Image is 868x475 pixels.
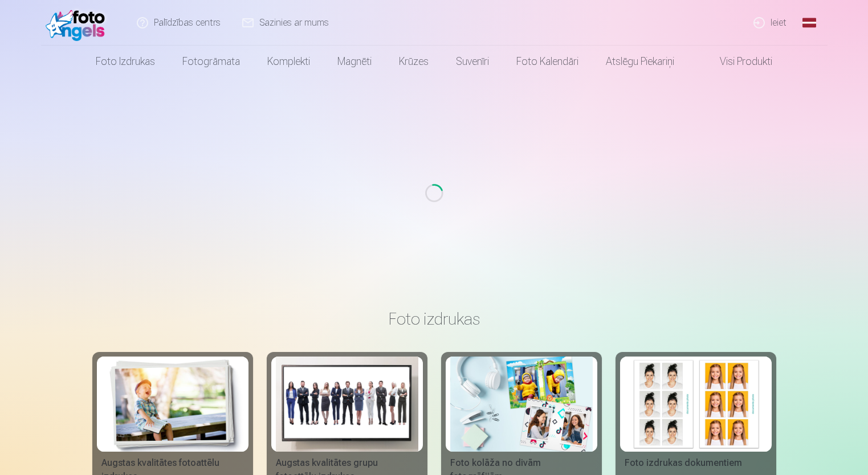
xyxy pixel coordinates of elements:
[688,46,786,77] a: Visi produkti
[620,456,772,470] div: Foto izdrukas dokumentiem
[324,46,385,77] a: Magnēti
[169,46,254,77] a: Fotogrāmata
[450,357,593,452] img: Foto kolāža no divām fotogrāfijām
[276,357,418,452] img: Augstas kvalitātes grupu fotoattēlu izdrukas
[101,309,767,329] h3: Foto izdrukas
[592,46,688,77] a: Atslēgu piekariņi
[442,46,503,77] a: Suvenīri
[82,46,169,77] a: Foto izdrukas
[101,357,244,452] img: Augstas kvalitātes fotoattēlu izdrukas
[254,46,324,77] a: Komplekti
[385,46,442,77] a: Krūzes
[46,5,111,41] img: /fa1
[625,357,767,452] img: Foto izdrukas dokumentiem
[503,46,592,77] a: Foto kalendāri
